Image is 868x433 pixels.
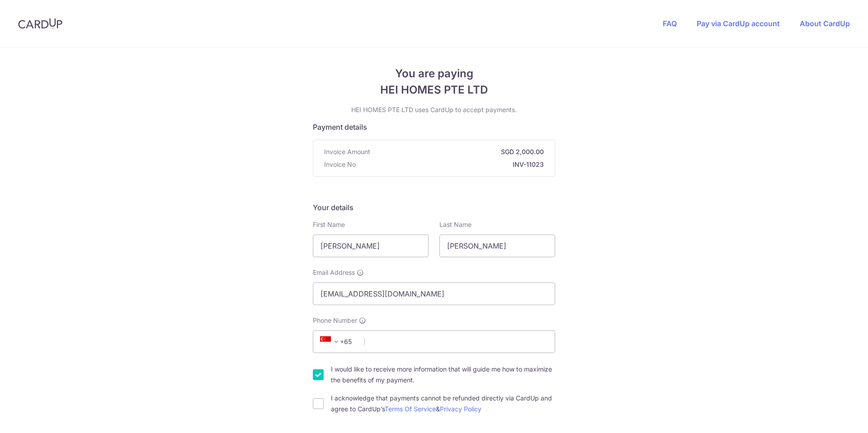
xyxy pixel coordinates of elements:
[313,220,345,229] label: First Name
[663,19,677,28] a: FAQ
[324,160,356,169] span: Invoice No
[18,18,62,29] img: CardUp
[385,405,436,413] a: Terms Of Service
[697,19,780,28] a: Pay via CardUp account
[313,316,357,325] span: Phone Number
[374,147,544,156] strong: SGD 2,000.00
[317,336,358,347] span: +65
[331,364,555,386] label: I would like to receive more information that will guide me how to maximize the benefits of my pa...
[812,406,859,428] iframe: 開啟您可用於找到更多資訊的 Widget
[320,336,342,347] span: +65
[313,66,555,82] span: You are paying
[313,235,429,257] input: First name
[439,220,472,229] label: Last Name
[359,160,544,169] strong: INV-11023
[324,147,370,156] span: Invoice Amount
[800,19,850,28] a: About CardUp
[313,268,355,277] span: Email Address
[313,82,555,98] span: HEI HOMES PTE LTD
[440,405,481,413] a: Privacy Policy
[313,282,555,305] input: Email address
[331,393,555,414] label: I acknowledge that payments cannot be refunded directly via CardUp and agree to CardUp’s &
[313,202,555,213] h5: Your details
[313,122,555,132] h5: Payment details
[439,235,555,257] input: Last name
[313,105,555,114] p: HEI HOMES PTE LTD uses CardUp to accept payments.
